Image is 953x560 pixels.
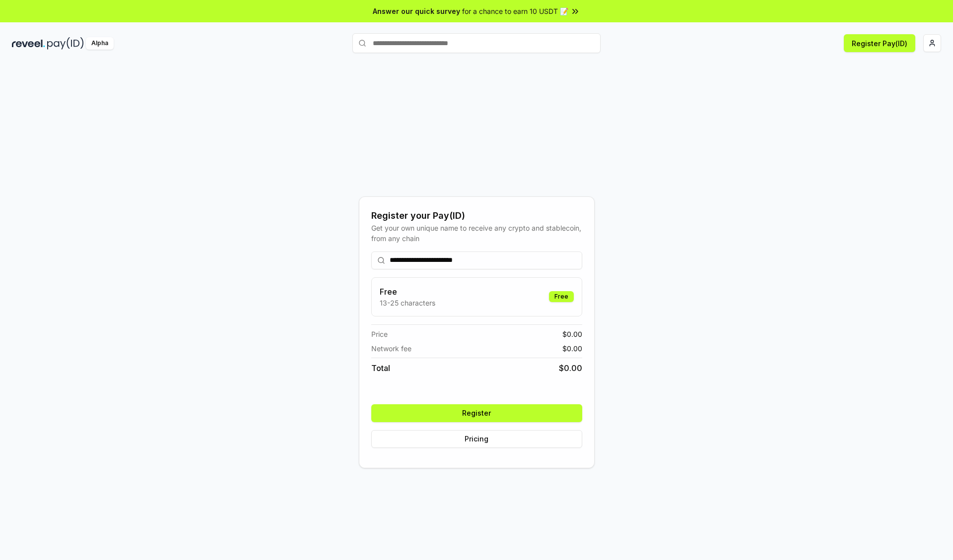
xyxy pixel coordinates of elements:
[844,34,915,52] button: Register Pay(ID)
[562,329,582,339] span: $ 0.00
[462,6,568,16] span: for a chance to earn 10 USDT 📝
[380,286,435,298] h3: Free
[47,37,84,50] img: pay_id
[549,291,574,302] div: Free
[371,209,582,223] div: Register your Pay(ID)
[373,6,460,16] span: Answer our quick survey
[12,37,45,50] img: reveel_dark
[371,430,582,448] button: Pricing
[380,298,435,308] p: 13-25 characters
[371,223,582,244] div: Get your own unique name to receive any crypto and stablecoin, from any chain
[559,362,582,374] span: $ 0.00
[86,37,114,50] div: Alpha
[371,362,390,374] span: Total
[371,343,411,354] span: Network fee
[562,343,582,354] span: $ 0.00
[371,329,388,339] span: Price
[371,404,582,422] button: Register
